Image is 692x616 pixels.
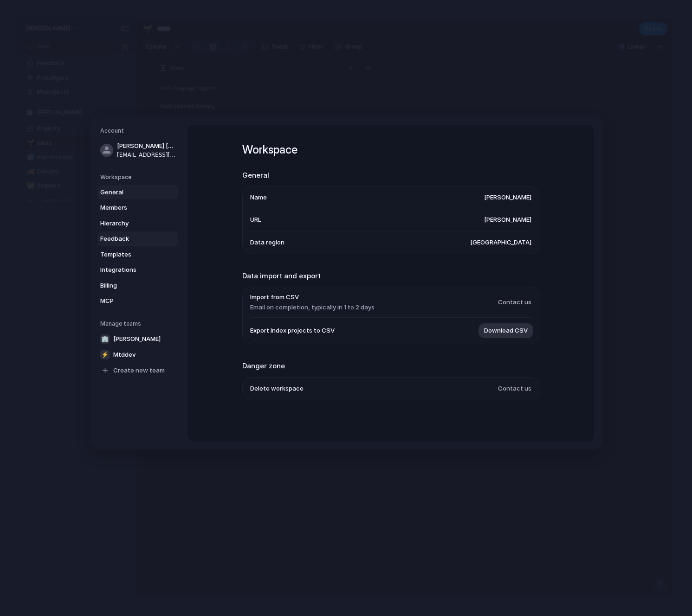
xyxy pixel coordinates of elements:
[97,231,178,246] a: Feedback
[242,361,539,372] h2: Danger zone
[250,293,375,302] span: Import from CSV
[100,203,160,212] span: Members
[498,298,531,307] span: Contact us
[100,320,178,328] h5: Manage teams
[97,139,178,162] a: [PERSON_NAME] [PERSON_NAME][EMAIL_ADDRESS][DOMAIN_NAME]
[97,294,178,308] a: MCP
[100,296,160,306] span: MCP
[484,327,528,336] span: Download CSV
[100,281,160,290] span: Billing
[97,216,178,231] a: Hierarchy
[100,265,160,275] span: Integrations
[484,193,531,203] span: [PERSON_NAME]
[97,347,178,362] a: ⚡Mtddev
[250,238,285,247] span: Data region
[100,127,178,135] h5: Account
[484,216,531,225] span: [PERSON_NAME]
[242,141,539,158] h1: Workspace
[97,200,178,215] a: Members
[242,170,539,181] h2: General
[250,193,267,203] span: Name
[117,151,176,159] span: [EMAIL_ADDRESS][DOMAIN_NAME]
[97,332,178,346] a: 🏢[PERSON_NAME]
[250,303,375,312] span: Email on completion, typically in 1 to 2 days
[100,350,110,359] div: ⚡
[97,185,178,200] a: General
[470,238,531,247] span: [GEOGRAPHIC_DATA]
[100,334,110,344] div: 🏢
[250,384,304,393] span: Delete workspace
[117,141,176,151] span: [PERSON_NAME] [PERSON_NAME]
[250,327,335,336] span: Export Index projects to CSV
[113,366,165,375] span: Create new team
[250,216,261,225] span: URL
[479,323,533,338] button: Download CSV
[97,263,178,277] a: Integrations
[242,271,539,282] h2: Data import and export
[100,234,160,244] span: Feedback
[97,363,178,378] a: Create new team
[100,219,160,228] span: Hierarchy
[100,173,178,181] h5: Workspace
[100,188,160,197] span: General
[100,250,160,259] span: Templates
[97,278,178,293] a: Billing
[113,334,161,344] span: [PERSON_NAME]
[498,384,531,393] span: Contact us
[97,247,178,262] a: Templates
[113,350,136,359] span: Mtddev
